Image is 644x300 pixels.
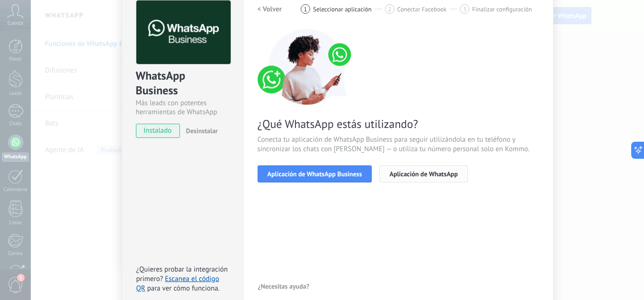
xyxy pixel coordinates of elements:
span: 1 [304,5,307,13]
img: logo_main.png [136,0,231,64]
span: 3 [463,5,466,13]
span: instalado [136,124,179,138]
span: ¿Quieres probar la integración primero? [136,265,228,283]
button: < Volver [258,0,282,18]
span: 2 [388,5,391,13]
span: Seleccionar aplicación [313,6,372,13]
img: connect number [258,29,357,105]
div: WhatsApp Business [136,68,229,99]
span: Aplicación de WhatsApp [389,171,457,177]
span: ¿Qué WhatsApp estás utilizando? [258,117,539,131]
span: Conecta tu aplicación de WhatsApp Business para seguir utilizándola en tu teléfono y sincronizar ... [258,135,539,154]
button: ¿Necesitas ayuda? [258,279,310,293]
span: Conectar Facebook [397,6,447,13]
span: Desinstalar [186,127,218,135]
span: para ver cómo funciona. [147,284,220,293]
button: Aplicación de WhatsApp [379,165,467,182]
div: Más leads con potentes herramientas de WhatsApp [136,99,229,117]
a: Escanea el código QR [136,274,219,293]
span: ¿Necesitas ayuda? [258,283,310,290]
button: Desinstalar [182,124,218,138]
span: Finalizar configuración [472,6,532,13]
h2: < Volver [258,5,282,14]
span: Aplicación de WhatsApp Business [268,171,362,177]
button: Aplicación de WhatsApp Business [258,165,372,182]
